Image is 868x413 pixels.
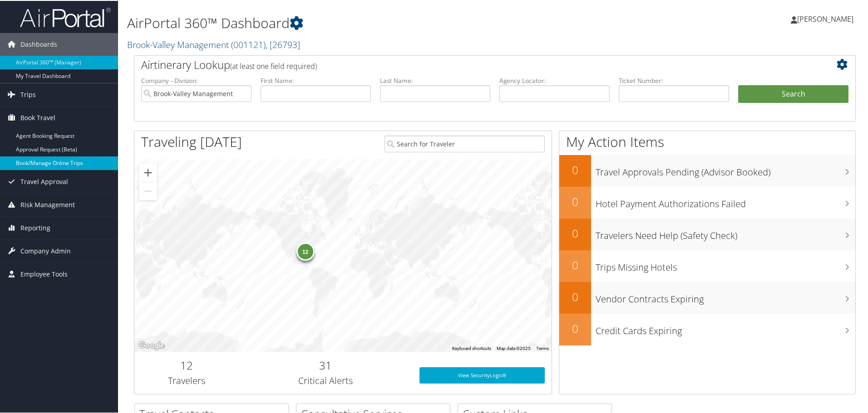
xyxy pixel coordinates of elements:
[596,224,855,241] h3: Travelers Need Help (Safety Check)
[137,339,167,351] a: Open this area in Google Maps (opens a new window)
[20,239,71,262] span: Company Admin
[246,357,406,372] h2: 31
[20,106,55,128] span: Book Travel
[137,339,167,351] img: Google
[141,75,252,84] label: Company - Division:
[559,320,591,335] h2: 0
[20,193,75,215] span: Risk Management
[261,75,371,84] label: First Name:
[127,38,300,50] a: Brook-Valley Management
[20,170,68,192] span: Travel Approval
[20,216,50,238] span: Reporting
[738,84,848,102] button: Search
[419,366,545,383] a: View SecurityLogic®
[559,225,591,240] h2: 0
[559,257,591,272] h2: 0
[797,13,853,23] span: [PERSON_NAME]
[596,319,855,336] h3: Credit Cards Expiring
[296,242,314,260] div: 12
[596,287,855,305] h3: Vendor Contracts Expiring
[141,131,242,151] h1: Traveling [DATE]
[559,161,591,177] h2: 0
[20,83,36,105] span: Trips
[380,75,490,84] label: Last Name:
[559,249,855,281] a: 0Trips Missing Hotels
[559,313,855,345] a: 0Credit Cards Expiring
[20,32,57,55] span: Dashboards
[791,5,863,32] a: [PERSON_NAME]
[596,160,855,178] h3: Travel Approvals Pending (Advisor Booked)
[559,131,855,151] h1: My Action Items
[127,13,617,32] h1: AirPortal 360™ Dashboard
[536,345,549,350] a: Terms (opens in new tab)
[141,357,232,372] h2: 12
[141,374,232,386] h3: Travelers
[559,288,591,304] h2: 0
[559,218,855,249] a: 0Travelers Need Help (Safety Check)
[559,154,855,186] a: 0Travel Approvals Pending (Advisor Booked)
[559,193,591,209] h2: 0
[20,6,111,27] img: airportal-logo.png
[499,75,610,84] label: Agency Locator:
[385,135,545,151] input: Search for Traveler
[231,38,266,50] span: ( 001121 )
[452,345,491,351] button: Keyboard shortcuts
[139,181,157,199] button: Zoom out
[246,374,406,386] h3: Critical Alerts
[230,60,317,70] span: (at least one field required)
[20,262,68,285] span: Employee Tools
[559,281,855,313] a: 0Vendor Contracts Expiring
[266,38,300,50] span: , [ 26793 ]
[139,163,157,181] button: Zoom in
[596,256,855,273] h3: Trips Missing Hotels
[596,192,855,209] h3: Hotel Payment Authorizations Failed
[619,75,729,84] label: Ticket Number:
[559,186,855,218] a: 0Hotel Payment Authorizations Failed
[497,345,531,350] span: Map data ©2025
[141,56,789,72] h2: Airtinerary Lookup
